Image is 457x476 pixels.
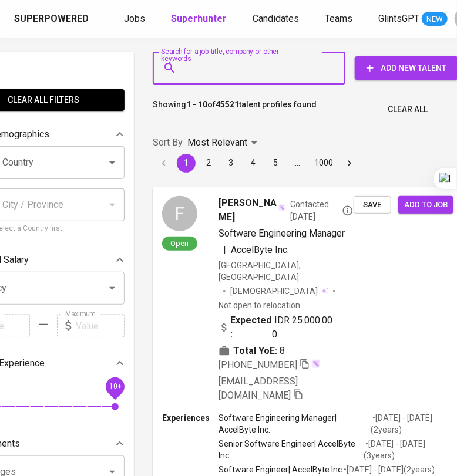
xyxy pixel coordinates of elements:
[280,344,285,358] span: 8
[340,154,359,173] button: Go to next page
[359,198,385,212] span: Save
[219,412,371,436] p: Software Engineering Manager | AccelByte Inc.
[253,12,301,26] a: Candidates
[311,359,321,369] img: magic_wand.svg
[342,464,435,475] p: • [DATE] - [DATE] ( 2 years )
[371,412,453,436] p: • [DATE] - [DATE] ( 2 years )
[231,244,289,255] span: AccelByte Inc.
[124,13,145,24] span: Jobs
[14,12,91,26] a: Superpowered
[253,13,299,24] span: Candidates
[219,259,354,283] div: [GEOGRAPHIC_DATA], [GEOGRAPHIC_DATA]
[187,136,247,150] p: Most Relevant
[422,13,448,25] span: NEW
[290,198,354,222] span: Contacted [DATE]
[364,438,453,461] p: • [DATE] - [DATE] ( 3 years )
[153,136,183,150] p: Sort By
[288,157,307,168] div: …
[223,243,226,257] span: |
[278,204,286,212] img: magic_wand.svg
[219,228,345,239] span: Software Engineering Manager
[398,196,453,214] button: Add to job
[404,198,448,212] span: Add to job
[14,12,89,26] div: Superpowered
[388,102,428,117] span: Clear All
[219,299,300,311] p: Not open to relocation
[104,280,120,296] button: Open
[187,132,261,154] div: Most Relevant
[162,412,219,424] p: Experiences
[230,285,320,297] span: [DEMOGRAPHIC_DATA]
[76,314,125,337] input: Value
[364,61,449,76] span: Add New Talent
[219,313,335,342] div: IDR 25.000.000
[233,344,277,358] b: Total YoE:
[311,154,337,173] button: Go to page 1000
[221,154,240,173] button: Go to page 3
[199,154,218,173] button: Go to page 2
[378,13,419,24] span: GlintsGPT
[216,100,239,109] b: 45521
[378,12,448,26] a: GlintsGPT NEW
[354,196,391,214] button: Save
[153,99,317,120] p: Showing of talent profiles found
[219,196,277,224] span: [PERSON_NAME]
[230,313,272,342] b: Expected:
[325,13,352,24] span: Teams
[219,376,298,401] span: [EMAIL_ADDRESS][DOMAIN_NAME]
[171,12,229,26] a: Superhunter
[342,205,354,217] svg: By Batam recruiter
[244,154,263,173] button: Go to page 4
[104,154,120,171] button: Open
[325,12,355,26] a: Teams
[162,196,197,231] div: F
[186,100,207,109] b: 1 - 10
[219,438,364,461] p: Senior Software Engineer | AccelByte Inc.
[109,383,121,391] span: 10+
[171,13,227,24] b: Superhunter
[124,12,147,26] a: Jobs
[266,154,285,173] button: Go to page 5
[153,154,361,173] nav: pagination navigation
[219,359,297,370] span: [PHONE_NUMBER]
[383,99,432,120] button: Clear All
[219,464,342,475] p: Software Engineer | AccelByte Inc
[166,238,194,248] span: Open
[177,154,196,173] button: page 1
